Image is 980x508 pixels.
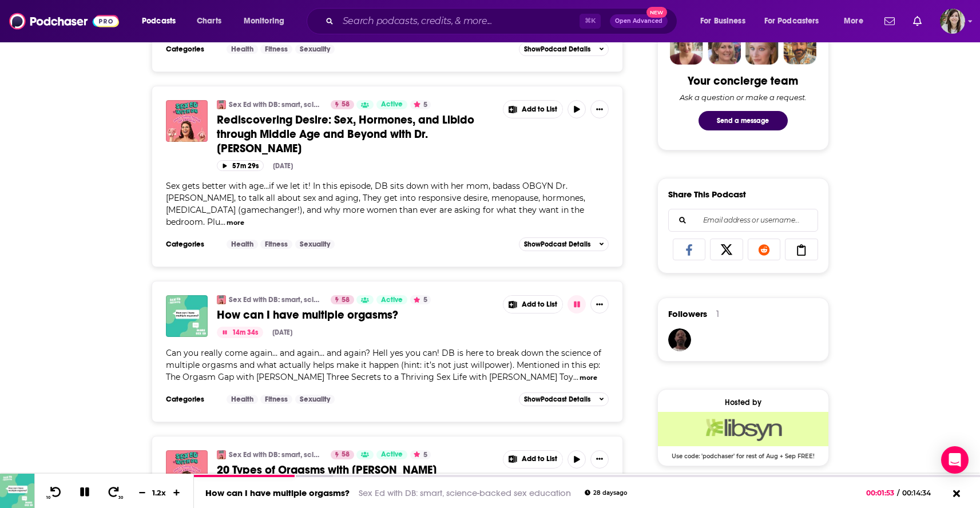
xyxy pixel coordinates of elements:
[260,240,292,249] a: Fitness
[688,74,798,88] div: Your concierge team
[197,13,221,29] span: Charts
[503,451,563,468] button: Show More Button
[229,295,323,304] a: Sex Ed with DB: smart, science-backed sex education
[524,395,590,403] span: Show Podcast Details
[166,45,217,54] h3: Categories
[785,239,818,260] a: Copy Link
[220,217,225,227] span: ...
[658,446,828,460] span: Use code: 'podchaser' for rest of Aug + Sep FREE!
[880,11,899,31] a: Show notifications dropdown
[376,295,407,304] a: Active
[217,463,437,477] span: 20 Types of Orgasms with [PERSON_NAME]
[580,14,601,29] span: ⌘ K
[217,100,226,109] img: Sex Ed with DB: smart, science-backed sex education
[44,486,66,500] button: 10
[580,373,597,383] button: more
[658,412,828,446] img: Libsyn Deal: Use code: 'podchaser' for rest of Aug + Sep FREE!
[166,395,217,404] h3: Categories
[524,45,590,53] span: Show Podcast Details
[189,12,228,30] a: Charts
[519,42,609,56] button: ShowPodcast Details
[844,13,863,29] span: More
[331,100,354,109] a: 58
[9,10,119,32] img: Podchaser - Follow, Share and Rate Podcasts
[658,412,828,459] a: Libsyn Deal: Use code: 'podchaser' for rest of Aug + Sep FREE!
[897,489,899,497] span: /
[745,31,779,65] img: Jules Profile
[217,327,263,338] button: 14m 34s
[899,489,942,497] span: 00:14:34
[217,160,264,171] button: 57m 29s
[590,100,609,118] button: Show More Button
[381,99,403,110] span: Active
[680,93,807,102] div: Ask a question or make a request.
[104,486,125,500] button: 30
[590,450,609,469] button: Show More Button
[410,100,431,109] button: 5
[866,489,897,497] span: 00:01:53
[710,239,743,260] a: Share on X/Twitter
[783,31,816,65] img: Jon Profile
[217,463,495,477] a: 20 Types of Orgasms with [PERSON_NAME]
[118,495,123,500] span: 30
[273,162,293,170] div: [DATE]
[318,8,688,34] div: Search podcasts, credits, & more...
[166,181,585,227] span: Sex gets better with age...if we let it! In this episode, DB sits down with her mom, badass OBGYN...
[338,12,580,30] input: Search podcasts, credits, & more...
[668,328,691,351] img: Masturbari
[134,12,191,30] button: open menu
[46,495,50,500] span: 10
[381,449,403,461] span: Active
[376,100,407,109] a: Active
[217,450,226,459] img: Sex Ed with DB: smart, science-backed sex education
[519,392,609,406] button: ShowPodcast Details
[700,13,745,29] span: For Business
[615,18,662,24] span: Open Advanced
[522,105,557,114] span: Add to List
[217,295,226,304] img: Sex Ed with DB: smart, science-backed sex education
[244,13,284,29] span: Monitoring
[610,14,668,28] button: Open AdvancedNew
[229,450,323,459] a: Sex Ed with DB: smart, science-backed sex education
[757,12,836,30] button: open menu
[217,113,495,156] a: Rediscovering Desire: Sex, Hormones, and Libido through Middle Age and Beyond with Dr. [PERSON_NAME]
[673,239,706,260] a: Share on Facebook
[940,9,965,34] span: Logged in as devinandrade
[166,100,208,142] img: Rediscovering Desire: Sex, Hormones, and Libido through Middle Age and Beyond with Dr. Rebecca Le...
[410,295,431,304] button: 5
[519,237,609,251] button: ShowPodcast Details
[381,295,403,306] span: Active
[295,240,335,249] a: Sexuality
[331,450,354,459] a: 58
[503,296,563,313] button: Show More Button
[150,488,169,497] div: 1.2 x
[166,295,208,337] img: How can I have multiple orgasms?
[142,13,176,29] span: Podcasts
[573,372,578,382] span: ...
[908,11,926,31] a: Show notifications dropdown
[166,348,601,382] span: Can you really come again… and again… and again? Hell yes you can! DB is here to break down the s...
[166,450,208,492] img: 20 Types of Orgasms with Goody Howard
[227,45,258,54] a: Health
[658,398,828,407] div: Hosted by
[522,455,557,463] span: Add to List
[342,295,350,306] span: 58
[359,487,571,498] a: Sex Ed with DB: smart, science-backed sex education
[670,31,703,65] img: Sydney Profile
[716,309,719,319] div: 1
[217,308,398,322] span: How can I have multiple orgasms?
[585,490,627,496] div: 28 days ago
[940,9,965,34] button: Show profile menu
[166,240,217,249] h3: Categories
[227,240,258,249] a: Health
[236,12,299,30] button: open menu
[590,295,609,313] button: Show More Button
[227,395,258,404] a: Health
[668,308,707,319] span: Followers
